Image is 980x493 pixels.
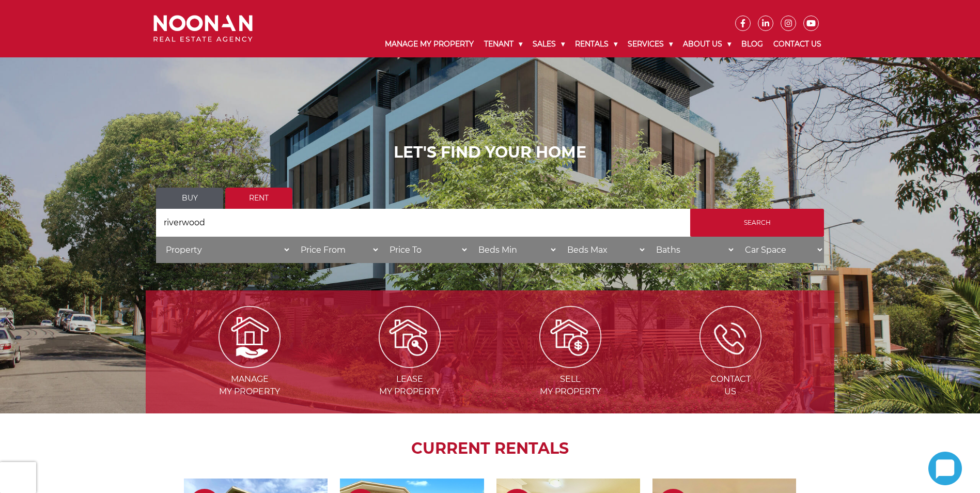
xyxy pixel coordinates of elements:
[172,439,808,458] h2: CURRENT RENTALS
[331,373,489,398] span: Lease my Property
[219,306,281,368] img: Manage my Property
[539,306,601,368] img: Sell my property
[156,209,690,237] input: Search by suburb, postcode or area
[380,31,479,57] a: Manage My Property
[527,31,570,57] a: Sales
[170,373,329,398] span: Manage my Property
[156,143,824,162] h1: LET'S FIND YOUR HOME
[570,31,623,57] a: Rentals
[379,306,441,368] img: Lease my property
[479,31,527,57] a: Tenant
[736,31,768,57] a: Blog
[690,209,824,237] input: Search
[651,331,810,396] a: ContactUs
[153,15,253,42] img: Noonan Real Estate Agency
[491,373,649,398] span: Sell my Property
[768,31,827,57] a: Contact Us
[156,188,223,209] a: Buy
[651,373,810,398] span: Contact Us
[491,331,649,396] a: Sellmy Property
[678,31,736,57] a: About Us
[699,306,761,368] img: ICONS
[225,188,292,209] a: Rent
[170,331,329,396] a: Managemy Property
[623,31,678,57] a: Services
[331,331,489,396] a: Leasemy Property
